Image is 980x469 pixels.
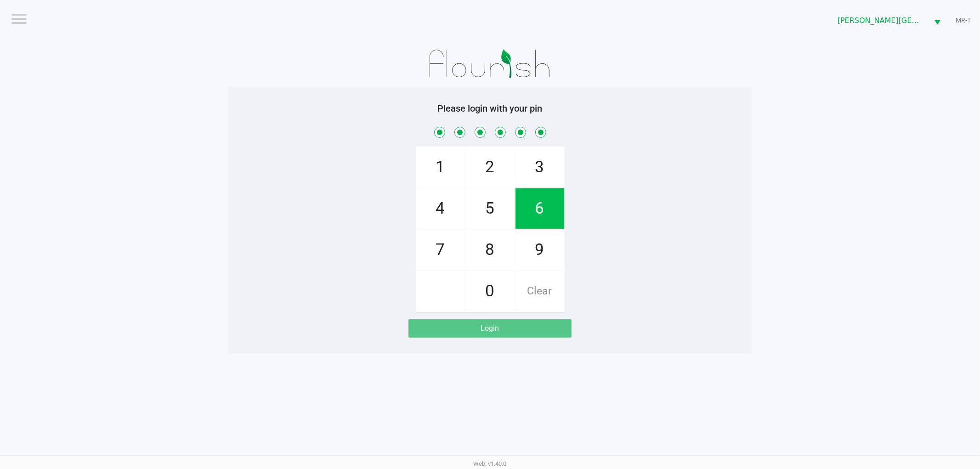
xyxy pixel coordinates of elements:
[466,271,515,311] span: 0
[235,103,745,114] h5: Please login with your pin
[416,230,465,270] span: 7
[515,230,564,270] span: 9
[416,147,465,187] span: 1
[466,230,515,270] span: 8
[515,188,564,229] span: 6
[956,16,971,25] span: MR-T
[838,15,923,26] span: [PERSON_NAME][GEOGRAPHIC_DATA]
[929,10,946,31] button: Select
[515,147,564,187] span: 3
[515,271,564,311] span: Clear
[474,460,507,467] span: Web: v1.40.0
[416,188,465,229] span: 4
[466,188,515,229] span: 5
[466,147,515,187] span: 2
